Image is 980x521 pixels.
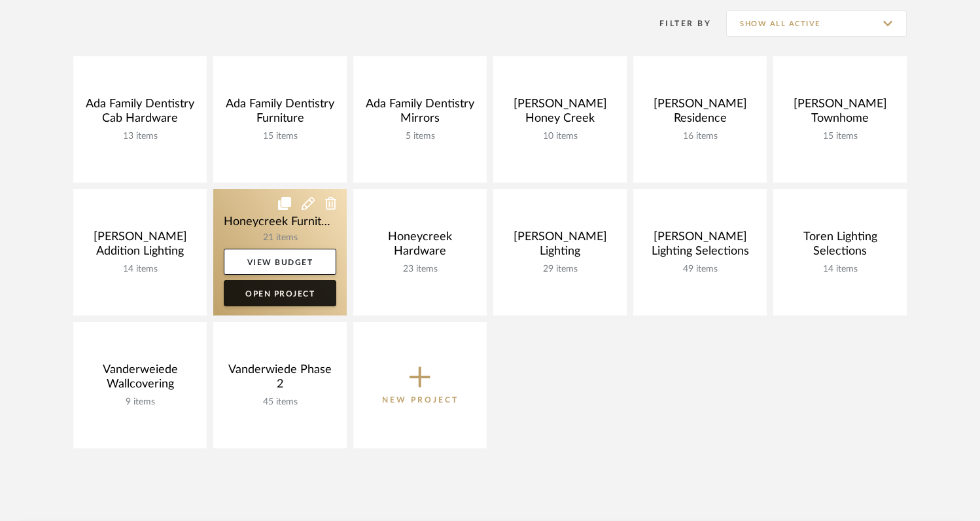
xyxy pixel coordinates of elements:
div: 10 items [504,131,616,142]
div: Vanderwiede Phase 2 [224,363,336,397]
div: [PERSON_NAME] Lighting [504,230,616,264]
div: 13 items [84,131,196,142]
div: [PERSON_NAME] Addition Lighting [84,230,196,264]
div: Ada Family Dentistry Furniture [224,97,336,131]
div: 45 items [224,397,336,408]
div: 5 items [364,131,476,142]
div: 23 items [364,264,476,275]
div: Ada Family Dentistry Mirrors [364,97,476,131]
div: 9 items [84,397,196,408]
div: [PERSON_NAME] Residence [644,97,756,131]
div: 14 items [84,264,196,275]
div: 15 items [784,131,896,142]
div: 16 items [644,131,756,142]
div: Honeycreek Hardware [364,230,476,264]
div: Filter By [642,17,711,30]
div: 15 items [224,131,336,142]
div: [PERSON_NAME] Townhome [784,97,896,131]
p: New Project [382,393,459,406]
a: Open Project [224,280,336,306]
div: 29 items [504,264,616,275]
div: 14 items [784,264,896,275]
div: Ada Family Dentistry Cab Hardware [84,97,196,131]
div: [PERSON_NAME] Honey Creek [504,97,616,131]
div: Toren Lighting Selections [784,230,896,264]
div: [PERSON_NAME] Lighting Selections [644,230,756,264]
a: View Budget [224,249,336,275]
div: 49 items [644,264,756,275]
div: Vanderweiede Wallcovering [84,363,196,397]
button: New Project [353,322,487,448]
